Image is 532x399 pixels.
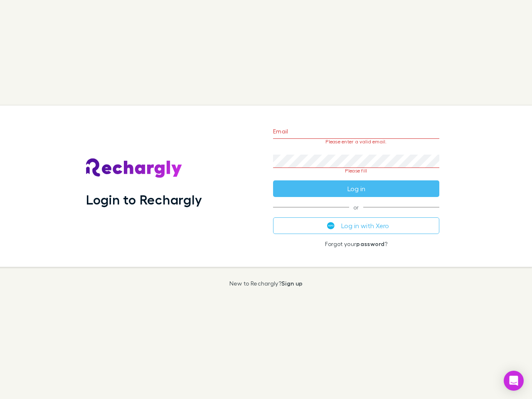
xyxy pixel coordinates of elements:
span: or [273,207,439,207]
button: Log in [273,180,439,197]
p: New to Rechargly? [229,280,303,287]
img: Xero's logo [327,222,335,229]
div: Open Intercom Messenger [504,371,524,391]
p: Forgot your ? [273,241,439,247]
a: Sign up [281,280,303,287]
button: Log in with Xero [273,217,439,234]
p: Please fill [273,168,439,174]
h1: Login to Rechargly [86,192,202,207]
a: password [356,240,384,247]
p: Please enter a valid email. [273,139,439,145]
img: Rechargly's Logo [86,158,182,178]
